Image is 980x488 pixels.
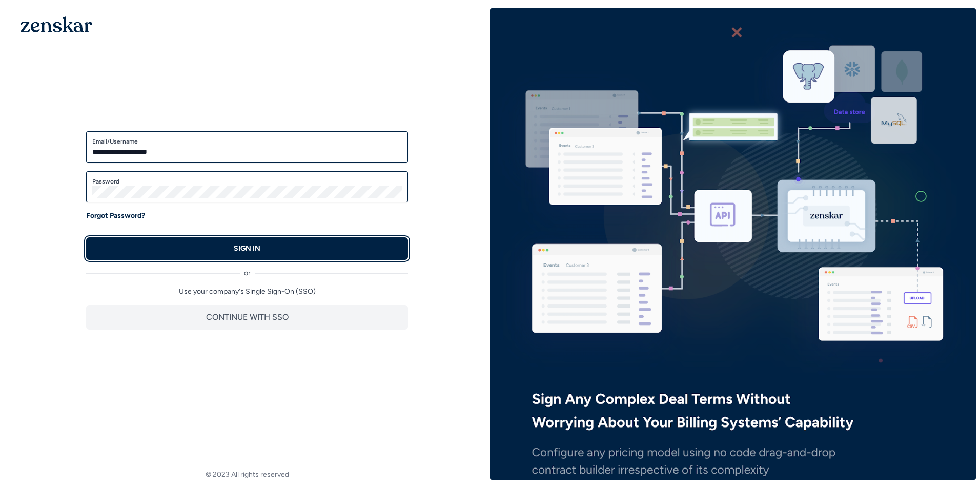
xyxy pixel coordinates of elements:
[86,237,408,260] button: SIGN IN
[86,260,408,278] div: or
[234,243,260,254] p: SIGN IN
[86,287,408,297] p: Use your company's Single Sign-On (SSO)
[92,177,402,186] label: Password
[4,470,490,480] footer: © 2023 All rights reserved
[21,16,92,32] img: 1OGAJ2xQqyY4LXKgY66KYq0eOWRCkrZdAb3gUhuVAqdWPZE9SRJmCz+oDMSn4zDLXe31Ii730ItAGKgCKgCCgCikA4Av8PJUP...
[86,211,145,221] a: Forgot Password?
[92,137,402,146] label: Email/Username
[86,305,408,330] button: CONTINUE WITH SSO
